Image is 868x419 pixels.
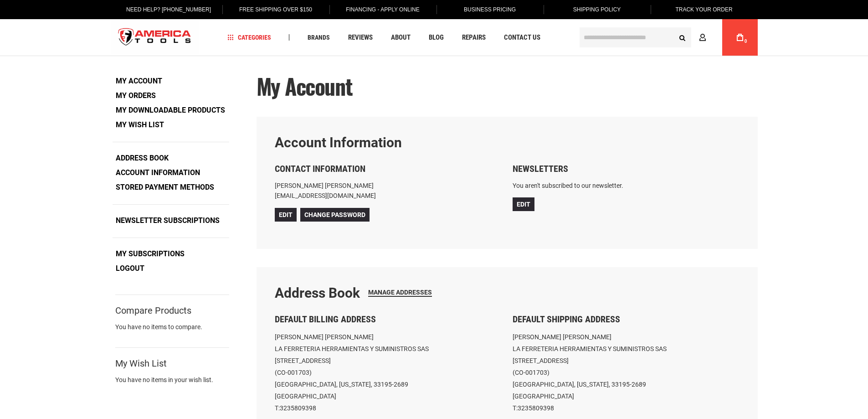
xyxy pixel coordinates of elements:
[348,34,373,41] span: Reviews
[368,289,432,296] span: Manage Addresses
[115,306,191,315] strong: Compare Products
[513,163,568,174] span: Newsletters
[113,262,148,275] a: Logout
[275,285,360,301] strong: Address Book
[308,34,330,41] span: Brands
[115,322,229,341] div: You have no items to compare.
[518,404,554,412] a: 3235809398
[223,31,275,44] a: Categories
[113,181,217,194] a: Stored Payment Methods
[387,31,415,44] a: About
[275,314,376,325] span: Default Billing Address
[111,21,199,55] a: store logo
[275,181,502,201] p: [PERSON_NAME] [PERSON_NAME] [EMAIL_ADDRESS][DOMAIN_NAME]
[227,34,271,41] span: Categories
[573,6,621,13] span: Shipping Policy
[257,70,353,102] span: My Account
[275,331,502,414] address: [PERSON_NAME] [PERSON_NAME] LA FERRETERIA HERRAMIENTAS Y SUMINISTROS SAS [STREET_ADDRESS] (CO-001...
[275,163,365,174] span: Contact Information
[513,181,740,191] p: You aren't subscribed to our newsletter.
[113,214,223,228] a: Newsletter Subscriptions
[115,359,167,367] strong: My Wish List
[745,39,747,44] span: 0
[500,31,544,44] a: Contact Us
[344,31,377,44] a: Reviews
[115,375,229,384] div: You have no items in your wish list.
[280,404,316,412] a: 3235809398
[368,289,432,297] a: Manage Addresses
[113,74,165,88] strong: My Account
[513,197,534,211] a: Edit
[513,314,620,325] span: Default Shipping Address
[113,118,167,132] a: My Wish List
[731,19,749,56] a: 0
[517,201,530,208] span: Edit
[462,34,486,41] span: Repairs
[504,34,540,41] span: Contact Us
[279,211,293,218] span: Edit
[300,208,370,222] a: Change Password
[275,134,402,150] strong: Account Information
[303,31,334,44] a: Brands
[113,247,188,261] a: My Subscriptions
[513,331,740,414] address: [PERSON_NAME] [PERSON_NAME] LA FERRETERIA HERRAMIENTAS Y SUMINISTROS SAS [STREET_ADDRESS] (CO-001...
[391,34,411,41] span: About
[674,29,691,46] button: Search
[113,166,203,180] a: Account Information
[111,21,199,55] img: America Tools
[113,151,172,165] a: Address Book
[113,89,159,103] a: My Orders
[113,103,228,117] a: My Downloadable Products
[275,208,297,222] a: Edit
[429,34,444,41] span: Blog
[458,31,490,44] a: Repairs
[425,31,448,44] a: Blog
